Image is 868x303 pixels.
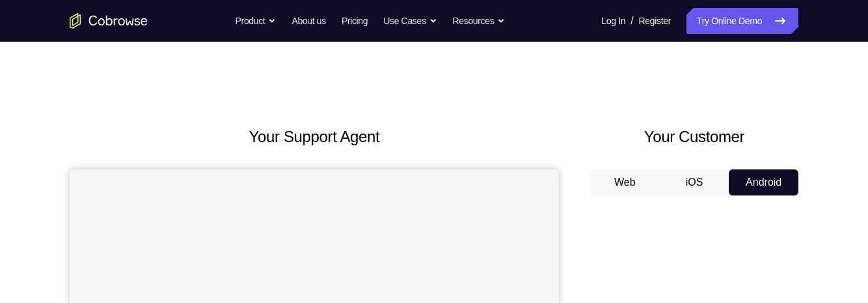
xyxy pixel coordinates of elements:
a: Register [639,8,671,34]
button: Web [590,169,660,195]
button: Product [236,8,277,34]
button: Android [729,169,798,195]
button: Use Cases [383,8,437,34]
a: Try Online Demo [686,8,798,34]
button: iOS [660,169,729,195]
button: Resources [453,8,506,34]
a: Go to the home page [70,13,148,29]
a: About us [292,8,325,34]
h2: Your Support Agent [70,125,559,149]
a: Log In [601,8,625,34]
h2: Your Customer [590,125,798,149]
a: Pricing [342,8,368,34]
span: / [631,13,633,29]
